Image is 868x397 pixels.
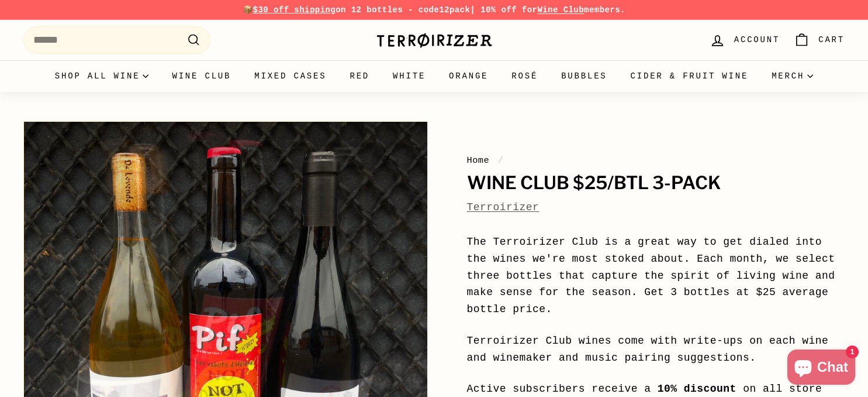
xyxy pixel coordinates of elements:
inbox-online-store-chat: Shopify online store chat [784,350,859,388]
a: Red [338,60,381,92]
span: $30 off shipping [253,5,336,15]
a: Wine Club [160,60,243,92]
span: Terroirizer Club wines come with write-ups on each wine and winemaker and music pairing suggestions. [467,335,829,364]
p: 📦 on 12 bottles - code | 10% off for members. [23,4,845,16]
strong: 10% discount [658,383,736,395]
a: Account [703,23,787,57]
p: The Terroirizer Club is a great way to get dialed into the wines we're most stoked about. Each mo... [467,234,845,318]
span: / [495,155,507,166]
h1: Wine Club $25/btl 3-Pack [467,173,845,193]
summary: Shop all wine [43,60,161,92]
span: Account [734,33,780,46]
a: Cider & Fruit Wine [619,60,760,92]
a: White [381,60,437,92]
a: Rosé [500,60,549,92]
nav: breadcrumbs [467,153,845,167]
a: Mixed Cases [243,60,338,92]
a: Orange [437,60,500,92]
a: Terroirizer [467,201,540,213]
strong: 12pack [439,5,470,15]
a: Cart [787,23,852,57]
a: Home [467,155,490,166]
a: Wine Club [537,5,584,15]
a: Bubbles [549,60,618,92]
span: Cart [818,33,845,46]
summary: Merch [760,60,825,92]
